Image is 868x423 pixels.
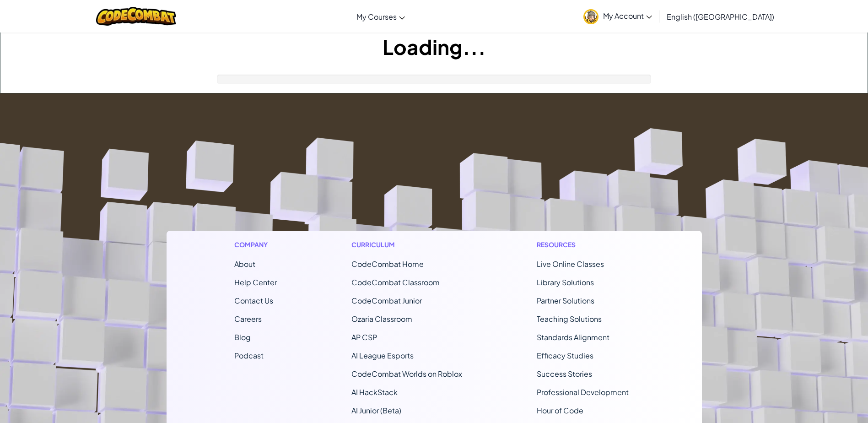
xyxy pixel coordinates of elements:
[96,7,176,26] img: CodeCombat logo
[351,406,401,415] a: AI Junior (Beta)
[234,277,277,287] a: Help Center
[667,12,774,22] span: English ([GEOGRAPHIC_DATA])
[351,351,414,360] a: AI League Esports
[537,369,592,379] a: Success Stories
[352,4,410,29] a: My Courses
[537,387,629,397] a: Professional Development
[0,33,868,61] h1: Loading...
[356,12,397,22] span: My Courses
[351,277,440,287] a: CodeCombat Classroom
[603,11,652,21] span: My Account
[537,259,604,269] a: Live Online Classes
[583,9,598,24] img: avatar
[351,296,422,305] a: CodeCombat Junior
[537,351,593,360] a: Efficacy Studies
[351,259,424,269] span: CodeCombat Home
[351,387,398,397] a: AI HackStack
[537,296,594,305] a: Partner Solutions
[234,240,277,249] h1: Company
[351,332,377,342] a: AP CSP
[537,240,634,249] h1: Resources
[537,406,583,415] a: Hour of Code
[537,277,594,287] a: Library Solutions
[662,4,779,29] a: English ([GEOGRAPHIC_DATA])
[351,369,462,379] a: CodeCombat Worlds on Roblox
[234,296,273,305] span: Contact Us
[234,351,264,360] a: Podcast
[234,332,251,342] a: Blog
[234,314,262,324] a: Careers
[537,332,609,342] a: Standards Alignment
[234,259,255,269] a: About
[351,314,412,324] a: Ozaria Classroom
[351,240,462,249] h1: Curriculum
[537,314,602,324] a: Teaching Solutions
[579,2,657,31] a: My Account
